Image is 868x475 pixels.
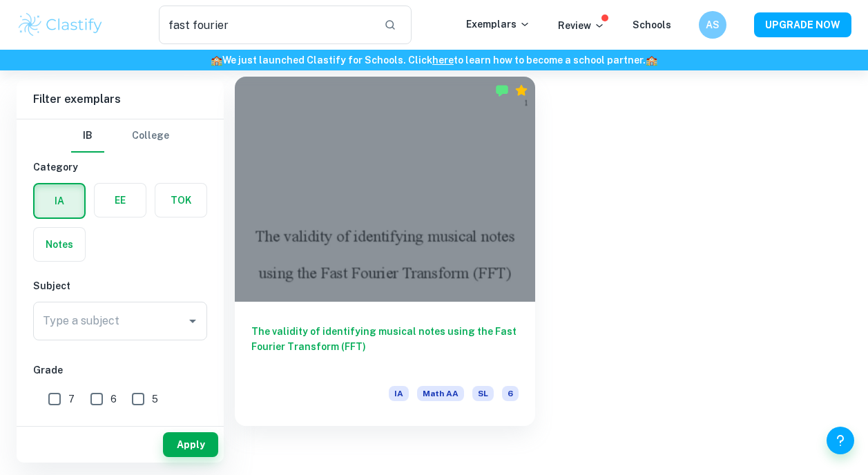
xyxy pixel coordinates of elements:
button: EE [95,184,146,217]
span: 🏫 [646,55,657,66]
span: IA [389,386,409,401]
img: Clastify logo [17,11,104,39]
h6: Filter exemplars [17,80,224,119]
h6: Subject [33,278,207,293]
button: UPGRADE NOW [754,12,851,37]
span: 6 [110,391,117,407]
p: Exemplars [466,17,530,32]
a: The validity of identifying musical notes using the Fast Fourier Transform (FFT)IAMath AASL6 [235,80,535,429]
span: SL [472,386,494,401]
div: Premium [514,84,528,97]
button: College [132,119,169,153]
input: Search for any exemplars... [159,6,374,44]
button: TOK [155,184,206,217]
button: Notes [34,228,85,261]
span: 5 [152,391,158,407]
span: 🏫 [211,55,222,66]
h6: Grade [33,362,207,378]
h6: The validity of identifying musical notes using the Fast Fourier Transform (FFT) [251,324,519,369]
span: 6 [502,386,519,401]
h6: Category [33,159,207,175]
span: Math AA [417,386,464,401]
span: 7 [68,391,75,407]
a: here [432,55,454,66]
button: IB [71,119,104,153]
p: Review [558,18,605,33]
div: Filter type choice [71,119,169,153]
button: Apply [163,432,218,457]
button: AS [699,11,726,39]
button: Help and Feedback [827,427,854,454]
h6: AS [705,17,721,32]
img: Marked [495,84,509,97]
button: IA [35,184,84,217]
button: Open [183,311,202,331]
a: Schools [633,19,671,30]
h6: We just launched Clastify for Schools. Click to learn how to become a school partner. [3,52,865,68]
